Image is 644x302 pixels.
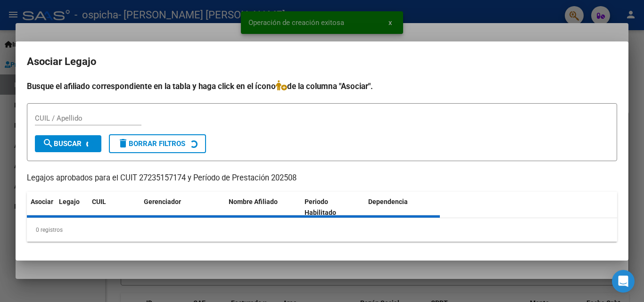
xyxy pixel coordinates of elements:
[55,192,88,223] datatable-header-cell: Legajo
[27,218,617,242] div: 0 registros
[225,192,301,223] datatable-header-cell: Nombre Afiliado
[305,198,336,216] span: Periodo Habilitado
[27,53,617,71] h2: Asociar Legajo
[59,198,80,205] span: Legajo
[88,192,140,223] datatable-header-cell: CUIL
[31,198,53,205] span: Asociar
[27,80,617,92] h4: Busque el afiliado correspondiente en la tabla y haga click en el ícono de la columna "Asociar".
[42,138,54,149] mat-icon: search
[301,192,364,223] datatable-header-cell: Periodo Habilitado
[117,139,185,148] span: Borrar Filtros
[42,139,82,148] span: Buscar
[117,138,129,149] mat-icon: delete
[140,192,225,223] datatable-header-cell: Gerenciador
[27,172,617,184] p: Legajos aprobados para el CUIT 27235157174 y Período de Prestación 202508
[109,134,206,153] button: Borrar Filtros
[27,192,55,223] datatable-header-cell: Asociar
[368,198,408,205] span: Dependencia
[92,198,106,205] span: CUIL
[35,135,101,152] button: Buscar
[364,192,440,223] datatable-header-cell: Dependencia
[229,198,278,205] span: Nombre Afiliado
[144,198,181,205] span: Gerenciador
[612,270,635,293] div: Open Intercom Messenger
